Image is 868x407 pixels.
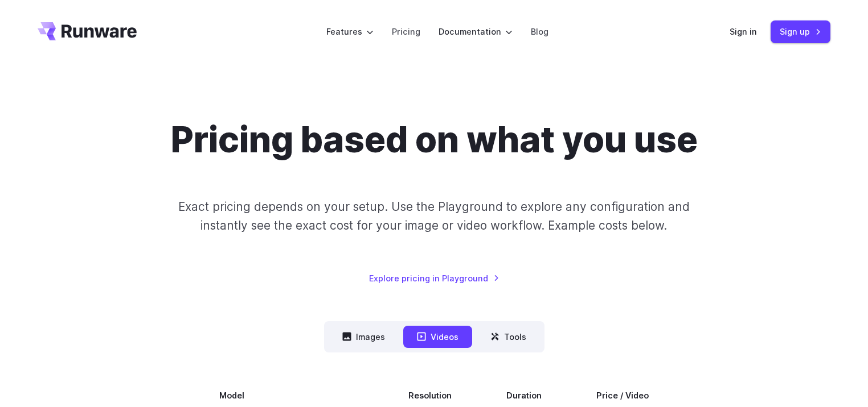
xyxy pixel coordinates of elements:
[403,326,472,348] button: Videos
[157,197,711,235] p: Exact pricing depends on your setup. Use the Playground to explore any configuration and instantl...
[730,25,757,38] a: Sign in
[369,272,499,285] a: Explore pricing in Playground
[38,22,137,40] a: Go to /
[531,25,548,38] a: Blog
[329,326,399,348] button: Images
[771,20,830,43] a: Sign up
[439,25,513,38] label: Documentation
[392,25,420,38] a: Pricing
[326,25,374,38] label: Features
[171,118,698,161] h1: Pricing based on what you use
[477,326,540,348] button: Tools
